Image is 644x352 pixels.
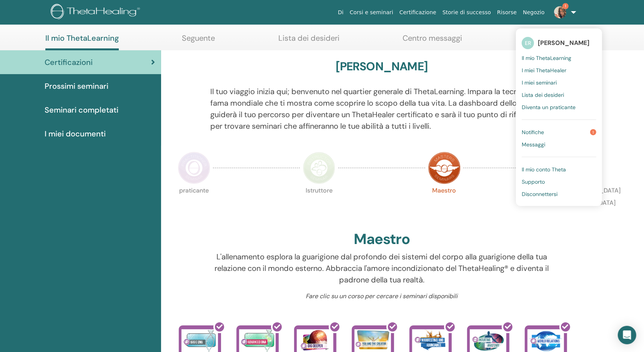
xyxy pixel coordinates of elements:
ul: 1 [516,28,602,206]
a: Corsi e seminari [347,5,396,20]
a: Risorse [494,5,520,20]
a: Notifiche1 [522,126,596,138]
a: Seguente [182,33,215,48]
img: Master [428,152,461,184]
span: Certificazioni [45,56,93,68]
span: ER [522,37,534,49]
a: I miei seminari [522,76,596,89]
img: default.jpg [554,6,566,18]
span: Il mio conto Theta [522,166,566,173]
a: Negozio [520,5,547,20]
span: Seminari completati [45,104,118,116]
h2: Maestro [354,231,410,248]
span: Messaggi [522,141,545,148]
span: Lista dei desideri [522,91,564,98]
a: Disconnettersi [522,188,596,200]
a: Il mio conto Theta [522,163,596,176]
p: Il tuo viaggio inizia qui; benvenuto nel quartier generale di ThetaLearning. Impara la tecnica di... [210,86,553,132]
p: Fare clic su un corso per cercare i seminari disponibili [210,292,553,301]
span: I miei seminari [522,79,557,86]
span: 1 [590,129,596,135]
span: Diventa un praticante [522,104,576,111]
span: Il mio ThetaLearning [522,55,571,61]
p: Maestro [428,188,461,220]
span: I miei documenti [45,128,106,139]
span: Disconnettersi [522,191,557,198]
a: Il mio ThetaLearning [45,33,119,50]
a: Messaggi [522,138,596,151]
a: Lista dei desideri [522,89,596,101]
span: Prossimi seminari [45,80,108,92]
div: Open Intercom Messenger [618,326,636,344]
img: Practitioner [178,152,210,184]
a: Certificazione [396,5,439,20]
span: 1 [562,3,569,9]
span: I miei ThetaHealer [522,67,566,74]
a: Lista dei desideri [278,33,339,48]
a: ER[PERSON_NAME] [522,34,596,52]
a: Di [335,5,347,20]
img: You and the Creator [354,329,391,350]
a: Diventa un praticante [522,101,596,113]
a: Il mio ThetaLearning [522,52,596,64]
span: Supporto [522,178,545,185]
a: I miei ThetaHealer [522,64,596,76]
img: Instructor [303,152,335,184]
p: Istruttore [303,188,335,220]
p: praticante [178,188,210,220]
img: logo.png [51,4,143,21]
p: L'allenamento esplora la guarigione dal profondo dei sistemi del corpo alla guarigione della tua ... [210,251,553,286]
a: Storie di successo [439,5,494,20]
span: Notifiche [522,129,544,136]
span: [PERSON_NAME] [538,39,589,47]
a: Supporto [522,176,596,188]
a: Centro messaggi [403,33,463,48]
h3: [PERSON_NAME] [336,60,428,73]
